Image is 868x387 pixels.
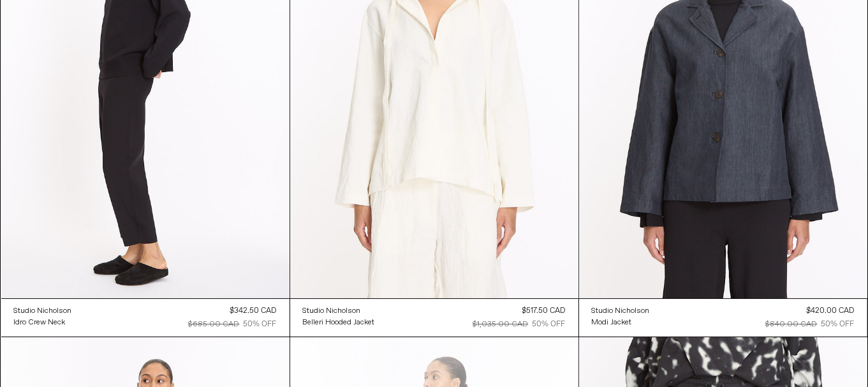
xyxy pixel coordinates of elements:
div: $685.00 CAD [189,319,240,330]
div: 50% OFF [533,319,566,330]
a: Studio Nicholson [592,305,650,317]
div: $517.50 CAD [522,305,566,317]
div: Idro Crew Neck [14,317,66,328]
div: $1,035.00 CAD [473,319,529,330]
div: Studio Nicholson [592,306,650,317]
div: 50% OFF [821,319,855,330]
a: Studio Nicholson [303,305,375,317]
div: Studio Nicholson [303,306,361,317]
div: 50% OFF [244,319,277,330]
a: Studio Nicholson [14,305,72,317]
div: $420.00 CAD [807,305,855,317]
div: $342.50 CAD [230,305,277,317]
a: Belleri Hooded Jacket [303,317,375,328]
div: Modi Jacket [592,317,632,328]
div: $840.00 CAD [766,319,818,330]
a: Idro Crew Neck [14,317,72,328]
a: Modi Jacket [592,317,650,328]
div: Studio Nicholson [14,306,72,317]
